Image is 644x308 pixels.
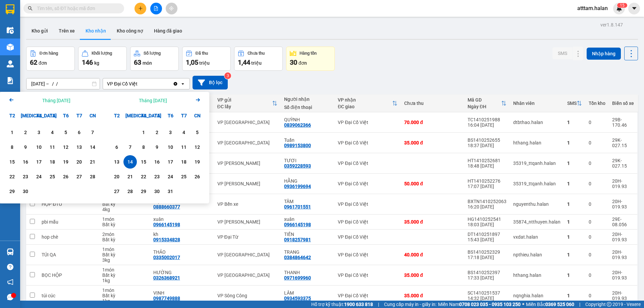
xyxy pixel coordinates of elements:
[251,60,262,66] span: triệu
[191,155,204,169] div: Choose Chủ Nhật, tháng 10 19 2025. It's available.
[48,158,57,166] div: 18
[179,143,189,151] div: 11
[217,201,277,207] div: VP Bến xe
[284,232,331,237] div: TIẾN
[111,23,149,39] button: Kho công nợ
[612,178,634,189] div: 20H-019.93
[32,155,46,169] div: Choose Thứ Tư, tháng 09 17 2025. It's available.
[78,47,127,71] button: Khối lượng146kg
[513,120,560,125] div: dtbthao.halan
[125,173,135,181] div: 21
[468,117,506,122] div: TC1410251988
[125,158,135,166] div: 14
[164,170,177,183] div: Choose Thứ Sáu, tháng 10 24 2025. It's available.
[468,97,501,103] div: Mã GD
[567,101,577,106] div: SMS
[612,137,634,148] div: 29K-027.15
[284,105,331,110] div: Số điện thoại
[86,126,99,139] div: Choose Chủ Nhật, tháng 09 7 2025. It's available.
[338,97,392,103] div: VP nhận
[567,201,582,207] div: 1
[464,95,510,112] th: Toggle SortBy
[404,219,461,225] div: 35.000 đ
[61,158,70,166] div: 19
[513,161,560,166] div: 35319_ttqanh.halan
[166,173,175,181] div: 24
[19,140,32,154] div: Choose Thứ Ba, tháng 09 9 2025. It's available.
[26,78,100,89] input: Select a date range.
[139,173,148,181] div: 22
[468,122,506,128] div: 16:04 [DATE]
[179,128,189,136] div: 4
[138,6,143,11] span: plus
[284,122,311,128] div: 0839062366
[164,155,177,169] div: Choose Thứ Sáu, tháng 10 17 2025. It's available.
[564,95,585,112] th: Toggle SortBy
[7,128,17,136] div: 1
[468,204,506,209] div: 16:20 [DATE]
[59,170,72,183] div: Choose Thứ Sáu, tháng 09 26 2025. It's available.
[191,126,204,139] div: Choose Chủ Nhật, tháng 10 5 2025. It's available.
[468,178,506,184] div: HT1410252276
[468,163,506,169] div: 18:48 [DATE]
[48,173,57,181] div: 25
[42,97,70,104] div: Tháng [DATE]
[299,60,307,66] span: đơn
[589,219,605,225] div: 0
[107,80,138,87] div: VP Đại Cồ Việt
[589,181,605,186] div: 0
[193,173,202,181] div: 26
[48,128,57,136] div: 4
[74,158,84,166] div: 20
[334,95,401,112] th: Toggle SortBy
[46,170,59,183] div: Choose Thứ Năm, tháng 09 25 2025. It's available.
[193,128,202,136] div: 5
[154,6,158,11] span: file-add
[152,128,162,136] div: 2
[102,222,146,227] div: Bất kỳ
[622,3,625,8] span: 5
[224,72,231,79] sup: 3
[19,185,32,198] div: Choose Thứ Ba, tháng 09 30 2025. It's available.
[72,126,86,139] div: Choose Thứ Bảy, tháng 09 6 2025. It's available.
[92,51,112,56] div: Khối lượng
[612,232,634,242] div: 20H-019.93
[153,217,211,222] div: xuân
[46,155,59,169] div: Choose Thứ Năm, tháng 09 18 2025. It's available.
[468,199,506,204] div: BXTN1410252063
[338,219,397,225] div: VP Đại Cồ Việt
[80,23,111,39] button: Kho nhận
[587,48,621,60] button: Nhập hàng
[513,181,560,186] div: 35319_ttqanh.halan
[616,5,622,11] img: icon-new-feature
[137,170,150,183] div: Choose Thứ Tư, tháng 10 22 2025. It's available.
[284,184,311,189] div: 0936199694
[248,51,265,56] div: Chưa thu
[191,109,204,122] div: CN
[164,140,177,154] div: Choose Thứ Sáu, tháng 10 10 2025. It's available.
[166,187,175,195] div: 31
[150,140,164,154] div: Choose Thứ Năm, tháng 10 9 2025. It's available.
[338,161,397,166] div: VP Đại Cồ Việt
[152,173,162,181] div: 23
[19,170,32,183] div: Choose Thứ Ba, tháng 09 23 2025. It's available.
[143,60,152,66] span: món
[468,137,506,143] div: BS1410252655
[284,143,311,148] div: 0989153800
[468,222,506,227] div: 18:03 [DATE]
[21,128,30,136] div: 2
[164,126,177,139] div: Choose Thứ Sáu, tháng 10 3 2025. It's available.
[72,170,86,183] div: Choose Thứ Bảy, tháng 09 27 2025. It's available.
[284,222,311,227] div: 0966145198
[238,58,250,66] span: 1,44
[32,126,46,139] div: Choose Thứ Tư, tháng 09 3 2025. It's available.
[112,143,121,151] div: 6
[59,126,72,139] div: Choose Thứ Sáu, tháng 09 5 2025. It's available.
[7,158,17,166] div: 15
[620,3,622,8] span: 1
[110,140,123,154] div: Choose Thứ Hai, tháng 10 6 2025. It's available.
[177,155,191,169] div: Choose Thứ Bảy, tháng 10 18 2025. It's available.
[628,3,640,14] button: caret-down
[34,158,44,166] div: 17
[30,58,37,66] span: 62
